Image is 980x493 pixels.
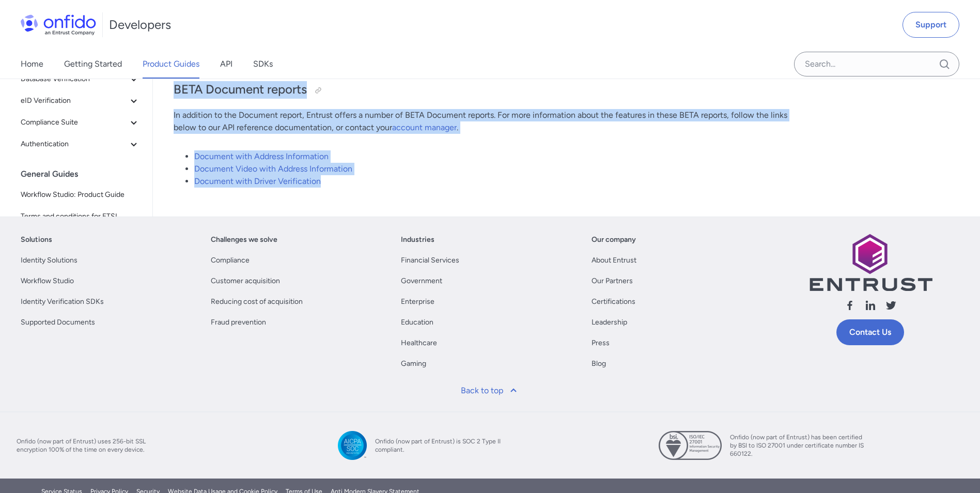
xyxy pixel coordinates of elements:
a: SDKs [253,50,273,79]
div: General Guides [21,164,148,184]
span: Terms and conditions for ETSI certified identity verification [21,210,140,235]
a: Follow us X (Twitter) [885,299,897,315]
a: Customer acquisition [211,275,280,287]
a: Follow us facebook [844,299,856,315]
input: Onfido search input field [794,52,959,76]
a: Solutions [21,234,52,246]
a: Document with Address Information [194,151,329,161]
button: Compliance Suite [17,112,144,133]
span: Authentication [21,138,128,150]
h2: BETA Document reports [174,81,804,99]
a: Reducing cost of acquisition [211,296,303,308]
span: Workflow Studio: Product Guide [21,189,140,201]
a: Getting Started [64,50,122,79]
span: Compliance Suite [21,116,128,129]
svg: Follow us facebook [844,299,856,312]
a: Healthcare [401,337,437,349]
svg: Follow us X (Twitter) [885,299,897,312]
a: Terms and conditions for ETSI certified identity verification [17,206,144,239]
a: Industries [401,234,434,246]
a: Education [401,316,433,329]
a: Document with Driver Verification [194,176,321,186]
a: Financial Services [401,254,459,267]
img: Entrust logo [808,234,932,291]
a: Our Partners [592,275,633,287]
a: Identity Solutions [21,254,77,267]
img: Onfido Logo [21,14,96,35]
a: Contact Us [836,319,904,345]
a: Identity Verification SDKs [21,296,104,308]
a: Enterprise [401,296,434,308]
h1: Developers [109,17,171,33]
button: Authentication [17,134,144,155]
button: eID Verification [17,90,144,111]
a: Our company [592,234,636,246]
a: Blog [592,358,606,370]
a: Government [401,275,442,287]
a: Gaming [401,358,426,370]
a: Compliance [211,254,250,267]
span: Onfido (now part of Entrust) uses 256-bit SSL encryption 100% of the time on every device. [17,437,151,454]
a: Support [903,12,959,38]
a: Challenges we solve [211,234,277,246]
p: In addition to the Document report, Entrust offers a number of BETA Document reports. For more in... [174,109,804,134]
a: Home [21,50,43,79]
a: Workflow Studio: Product Guide [17,184,144,205]
a: Workflow Studio [21,275,74,287]
span: eID Verification [21,95,128,107]
a: account manager [392,122,457,132]
a: Leadership [592,316,627,329]
a: Follow us linkedin [864,299,877,315]
a: Press [592,337,610,349]
img: ISO 27001 certified [659,431,722,460]
a: Supported Documents [21,316,95,329]
a: API [220,50,232,79]
a: Product Guides [143,50,199,79]
span: Onfido (now part of Entrust) is SOC 2 Type II compliant. [375,437,509,454]
a: Document Video with Address Information [194,164,352,174]
img: SOC 2 Type II compliant [338,431,367,460]
svg: Follow us linkedin [864,299,877,312]
a: Back to top [455,378,526,403]
a: Fraud prevention [211,316,266,329]
a: Certifications [592,296,635,308]
span: Onfido (now part of Entrust) has been certified by BSI to ISO 27001 under certificate number IS 6... [730,433,864,458]
a: About Entrust [592,254,636,267]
